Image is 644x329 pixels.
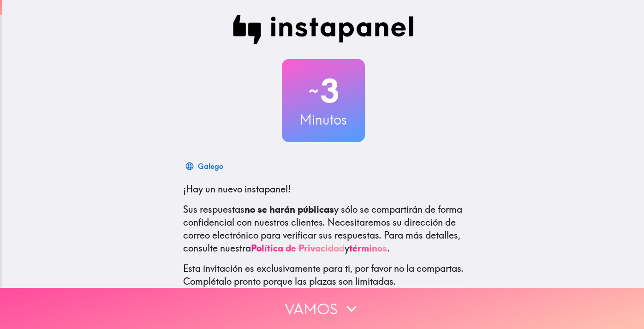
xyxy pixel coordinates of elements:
[349,242,387,254] a: términos
[183,157,227,175] button: Galego
[183,203,464,255] p: Sus respuestas y sólo se compartirán de forma confidencial con nuestros clientes. Necesitaremos s...
[183,183,291,195] span: ¡Hay un nuevo instapanel!
[244,203,334,215] b: no se harán públicas
[282,110,365,129] h3: Minutos
[198,160,223,173] div: Galego
[307,77,320,105] span: ~
[233,15,414,44] img: Instapanel
[251,242,345,254] a: Política de Privacidad
[183,262,464,288] p: Esta invitación es exclusivamente para ti, por favor no la compartas. Complétalo pronto porque la...
[282,72,365,110] h2: 3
